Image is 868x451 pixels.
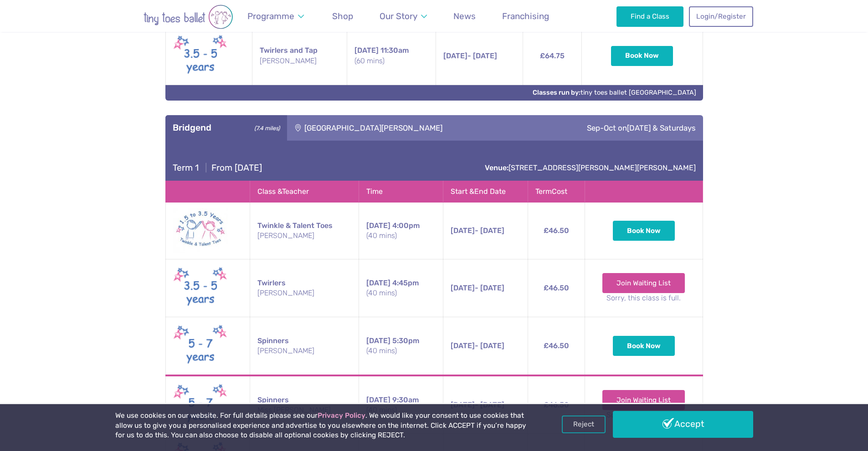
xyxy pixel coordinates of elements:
[173,162,199,173] span: Term 1
[115,5,261,29] img: tiny toes ballet
[627,123,696,132] span: [DATE] & Saturdays
[533,89,696,96] a: Classes run by:tiny toes ballet [GEOGRAPHIC_DATA]
[613,411,753,437] a: Accept
[616,6,683,26] a: Find a Class
[252,27,347,85] td: Twirlers and Tap
[528,181,585,202] th: Term Cost
[251,122,279,132] small: (7.4 miles)
[451,226,475,235] span: [DATE]
[366,288,436,298] small: (40 mins)
[451,284,475,292] span: [DATE]
[375,5,431,27] a: Our Story
[602,390,685,410] a: Join Waiting List
[250,259,359,317] td: Twirlers
[257,288,351,298] small: [PERSON_NAME]
[449,5,480,27] a: News
[451,284,504,292] span: - [DATE]
[443,181,528,202] th: Start & End Date
[485,163,696,172] a: Venue:[STREET_ADDRESS][PERSON_NAME][PERSON_NAME]
[250,317,359,376] td: Spinners
[451,226,504,235] span: - [DATE]
[562,416,606,433] a: Reject
[528,375,585,434] td: £46.50
[359,181,443,202] th: Time
[498,5,554,27] a: Franchising
[257,346,351,356] small: [PERSON_NAME]
[523,27,581,85] td: £64.75
[602,273,685,293] a: Join Waiting List
[328,5,358,27] a: Shop
[332,11,353,21] span: Shop
[613,336,675,356] button: Book Now
[359,317,443,376] td: 5:30pm
[533,89,580,96] strong: Classes run by:
[528,317,585,376] td: £46.50
[366,336,390,345] span: [DATE]
[260,56,339,66] small: [PERSON_NAME]
[257,231,351,241] small: [PERSON_NAME]
[318,411,365,420] a: Privacy Policy
[366,346,436,356] small: (40 mins)
[451,341,475,350] span: [DATE]
[247,11,294,21] span: Programme
[451,400,475,409] span: [DATE]
[613,221,675,241] button: Book Now
[451,341,504,350] span: - [DATE]
[359,375,443,434] td: 9:30am
[528,203,585,259] td: £46.50
[250,203,359,259] td: Twinkle & Talent Toes
[592,293,695,303] small: Sorry, this class is full.
[173,323,228,369] img: Spinners New (May 2025)
[287,115,524,141] div: [GEOGRAPHIC_DATA][PERSON_NAME]
[689,6,753,26] a: Login/Register
[173,265,228,311] img: Twirlers New (May 2025)
[443,51,497,60] span: - [DATE]
[502,11,549,21] span: Franchising
[443,51,467,60] span: [DATE]
[173,382,228,428] img: Spinners New (May 2025)
[354,56,428,66] small: (60 mins)
[250,375,359,434] td: Spinners
[485,163,508,172] strong: Venue:
[347,27,436,85] td: 11:30am
[366,395,390,404] span: [DATE]
[173,162,262,173] h4: From [DATE]
[250,181,359,202] th: Class & Teacher
[528,259,585,317] td: £46.50
[243,5,308,27] a: Programme
[380,11,417,21] span: Our Story
[115,411,530,441] p: We use cookies on our website. For full details please see our . We would like your consent to us...
[524,115,703,141] div: Sep-Oct on
[611,46,673,66] button: Book Now
[173,122,280,133] h3: Bridgend
[354,46,379,55] span: [DATE]
[201,162,211,173] span: |
[366,231,436,241] small: (40 mins)
[453,11,476,21] span: News
[451,400,504,409] span: - [DATE]
[359,203,443,259] td: 4:00pm
[173,33,228,79] img: Twirlers New (May 2025)
[359,259,443,317] td: 4:45pm
[366,221,390,230] span: [DATE]
[366,279,390,287] span: [DATE]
